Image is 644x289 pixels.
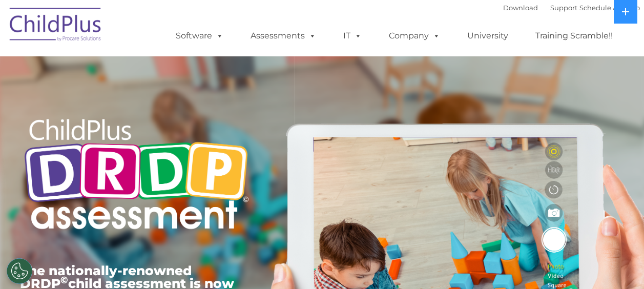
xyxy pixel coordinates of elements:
img: Copyright - DRDP Logo Light [20,105,253,246]
a: Company [379,26,450,46]
img: ChildPlus by Procare Solutions [5,1,107,52]
a: Download [503,4,538,12]
a: Training Scramble!! [525,26,623,46]
sup: © [60,274,68,286]
a: Schedule A Demo [579,4,640,12]
a: Support [550,4,577,12]
a: Assessments [240,26,326,46]
font: | [503,4,640,12]
button: Cookies Settings [7,258,32,284]
a: Software [165,26,234,46]
a: IT [333,26,372,46]
a: University [457,26,518,46]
